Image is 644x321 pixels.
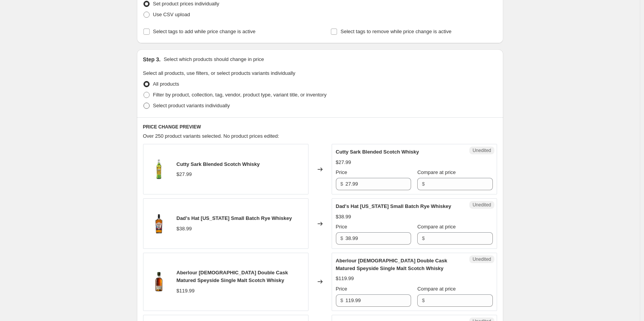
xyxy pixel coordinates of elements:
span: $ [422,297,425,303]
span: Use CSV upload [153,12,190,17]
span: Cutty Sark Blended Scotch Whisky [336,149,419,155]
span: Dad's Hat [US_STATE] Small Batch Rye Whiskey [336,203,452,209]
span: Select tags to add while price change is active [153,29,256,34]
span: Select tags to remove while price change is active [341,29,452,34]
span: $38.99 [336,214,351,220]
img: Dad_s_Hat_Pennsylvania_Small_Batch_Rye_Whiskey_LoveScotch_1_80x.jpg [147,212,170,235]
span: Compare at price [417,286,456,292]
span: Compare at price [417,169,456,175]
img: Cutty_Sark_Blended_Scotch_Whisky_LoveScotch_5_80x.jpg [147,158,170,181]
span: Price [336,224,347,230]
span: $38.99 [177,226,192,231]
span: Select all products, use filters, or select products variants individually [143,70,295,76]
span: $27.99 [336,159,351,165]
span: $ [341,297,343,303]
span: Unedited [472,256,491,262]
span: $27.99 [177,171,192,177]
span: Price [336,286,347,292]
span: Filter by product, collection, tag, vendor, product type, variant title, or inventory [153,92,327,98]
span: $ [422,235,425,241]
span: $ [422,181,425,187]
h6: PRICE CHANGE PREVIEW [143,124,497,130]
h2: Step 3. [143,56,161,63]
span: Set product prices individually [153,1,219,7]
span: Unedited [472,202,491,208]
span: Aberlour [DEMOGRAPHIC_DATA] Double Cask Matured Speyside Single Malt Scotch Whisky [336,258,447,271]
span: $119.99 [336,275,354,281]
p: Select which products should change in price [164,56,264,63]
span: $ [341,181,343,187]
span: Unedited [472,147,491,154]
span: Price [336,169,347,175]
span: Cutty Sark Blended Scotch Whisky [177,161,260,167]
span: Over 250 product variants selected. No product prices edited: [143,133,279,139]
span: Dad's Hat [US_STATE] Small Batch Rye Whiskey [177,215,292,221]
img: Aberlour_Year_Old_Double_Cask_Matured_Speyside_Single_Malt_Scotch_Whisky_LoveScotch_3_80x.png [147,270,170,293]
span: $119.99 [177,288,195,294]
span: All products [153,81,179,87]
span: Aberlour [DEMOGRAPHIC_DATA] Double Cask Matured Speyside Single Malt Scotch Whisky [177,270,288,283]
span: $ [341,235,343,241]
span: Select product variants individually [153,103,230,108]
span: Compare at price [417,224,456,230]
